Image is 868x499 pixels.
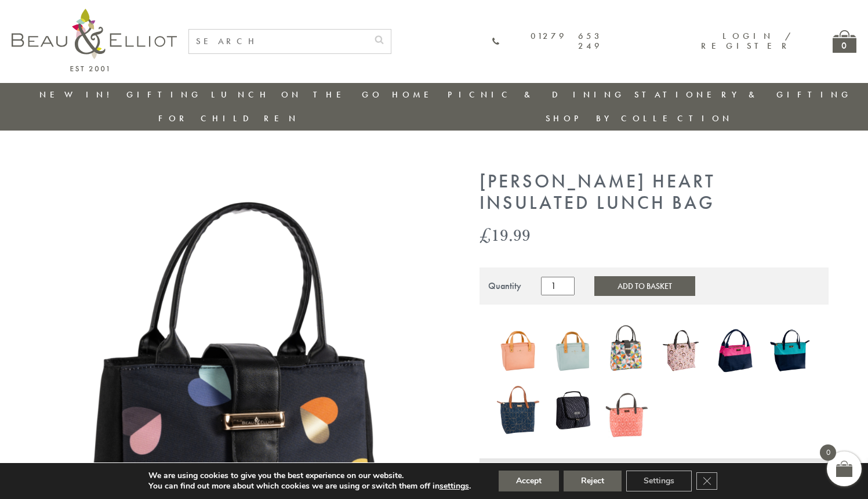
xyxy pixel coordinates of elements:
input: Product quantity [541,277,575,295]
div: Quantity [488,281,521,291]
a: Colour Block Luxury Insulated Lunch Bag [768,323,811,381]
button: settings [440,481,469,491]
a: Gifting [126,89,202,100]
a: Shop by collection [546,113,733,124]
button: Reject [564,471,622,491]
a: Lunch On The Go [211,89,383,100]
button: Add to Basket [594,276,695,296]
div: Product Info [480,458,829,484]
button: Settings [626,471,692,491]
img: Carnaby Bloom Insulated Lunch Handbag [605,323,648,378]
img: logo [12,9,177,71]
button: Accept [499,471,559,491]
img: Colour Block Luxury Insulated Lunch Bag [768,323,811,378]
h1: [PERSON_NAME] Heart Insulated Lunch Bag [480,171,829,214]
a: New in! [39,89,117,100]
a: Login / Register [701,30,792,52]
a: Insulated 7L Luxury Lunch Bag [605,382,648,440]
a: Boho Luxury Insulated Lunch Bag [660,323,703,381]
span: 0 [820,444,836,461]
input: SEARCH [189,30,368,53]
img: Insulated 7L Luxury Lunch Bag [605,382,648,438]
p: You can find out more about which cookies we are using or switch them off in . [148,481,471,491]
img: Lexington lunch bag blush [497,322,540,379]
p: We are using cookies to give you the best experience on our website. [148,471,471,481]
a: 0 [833,30,856,53]
a: Stationery & Gifting [634,89,852,100]
a: Carnaby Bloom Insulated Lunch Handbag [605,323,648,381]
button: Close GDPR Cookie Banner [696,472,717,490]
img: Manhattan Larger Lunch Bag [551,382,594,438]
a: Lexington lunch bag eau de nil [551,322,594,382]
img: Lexington lunch bag eau de nil [551,322,594,379]
a: Colour Block Insulated Lunch Bag [714,323,757,381]
span: £ [480,223,491,247]
a: Picnic & Dining [448,89,625,100]
img: Navy 7L Luxury Insulated Lunch Bag [497,381,540,438]
a: Navy 7L Luxury Insulated Lunch Bag [497,381,540,441]
a: 01279 653 249 [492,31,603,52]
a: Manhattan Larger Lunch Bag [551,382,594,440]
a: For Children [158,113,299,124]
img: Colour Block Insulated Lunch Bag [714,323,757,378]
img: Boho Luxury Insulated Lunch Bag [660,323,703,378]
a: Home [392,89,438,100]
a: Lexington lunch bag blush [497,322,540,382]
bdi: 19.99 [480,223,531,247]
